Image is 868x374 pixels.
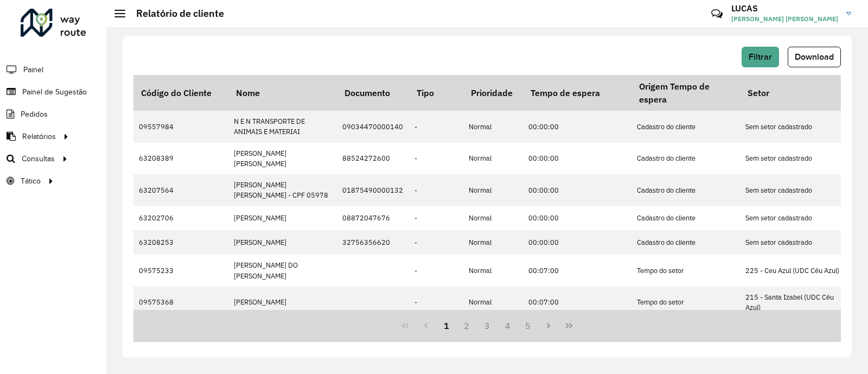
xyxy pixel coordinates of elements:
td: - [409,206,463,230]
td: Tempo do setor [631,255,740,286]
th: Prioridade [463,75,523,111]
button: Next Page [538,315,559,336]
td: Sem setor cadastrado [740,143,848,174]
td: 00:00:00 [523,230,631,255]
td: 00:00:00 [523,174,631,206]
button: Filtrar [742,47,779,67]
td: Normal [463,230,523,255]
td: 09575233 [133,255,228,286]
td: 63208253 [133,230,228,255]
td: Cadastro do cliente [631,143,740,174]
th: Tempo de espera [523,75,631,111]
button: 4 [497,315,518,336]
td: N E N TRANSPORTE DE ANIMAIS E MATERIAI [228,111,337,142]
th: Setor [740,75,848,111]
td: Normal [463,287,523,318]
td: 00:00:00 [523,206,631,230]
td: 63208389 [133,143,228,174]
td: - [409,143,463,174]
td: 09557984 [133,111,228,142]
span: Filtrar [749,52,772,61]
td: [PERSON_NAME] [228,287,337,318]
td: Sem setor cadastrado [740,206,848,230]
td: Cadastro do cliente [631,174,740,206]
td: 08872047676 [337,206,409,230]
h3: LUCAS [731,3,838,14]
td: 01875490000132 [337,174,409,206]
button: 3 [477,315,497,336]
td: 63202706 [133,206,228,230]
td: Cadastro do cliente [631,206,740,230]
td: Sem setor cadastrado [740,230,848,255]
button: 1 [436,315,457,336]
td: - [409,255,463,286]
td: 00:00:00 [523,111,631,142]
td: 09575368 [133,287,228,318]
td: Cadastro do cliente [631,111,740,142]
td: Normal [463,206,523,230]
td: [PERSON_NAME] [228,230,337,255]
th: Tipo [409,75,463,111]
td: 09034470000140 [337,111,409,142]
h2: Relatório de cliente [125,8,224,20]
span: Pedidos [21,109,48,120]
td: [PERSON_NAME] [228,206,337,230]
td: [PERSON_NAME] [PERSON_NAME] [228,143,337,174]
span: [PERSON_NAME] [PERSON_NAME] [731,14,838,24]
button: 2 [456,315,477,336]
td: Normal [463,174,523,206]
td: 00:07:00 [523,287,631,318]
td: [PERSON_NAME] DO [PERSON_NAME] [228,255,337,286]
td: 00:00:00 [523,143,631,174]
span: Consultas [22,153,55,164]
td: Sem setor cadastrado [740,174,848,206]
td: 32756356620 [337,230,409,255]
td: - [409,230,463,255]
th: Documento [337,75,409,111]
td: - [409,287,463,318]
td: [PERSON_NAME] [PERSON_NAME] - CPF 05978 [228,174,337,206]
td: Cadastro do cliente [631,230,740,255]
td: Normal [463,111,523,142]
td: 225 - Ceu Azul (UDC Céu Azul) [740,255,848,286]
button: Last Page [559,315,579,336]
span: Relatórios [22,131,56,142]
td: - [409,111,463,142]
td: Tempo do setor [631,287,740,318]
th: Origem Tempo de espera [631,75,740,111]
td: Normal [463,143,523,174]
span: Painel [23,64,43,75]
td: 00:07:00 [523,255,631,286]
span: Tático [21,175,41,187]
th: Nome [228,75,337,111]
td: Sem setor cadastrado [740,111,848,142]
td: 63207564 [133,174,228,206]
td: - [409,174,463,206]
span: Download [795,52,834,61]
th: Código do Cliente [133,75,228,111]
a: Contato Rápido [705,2,729,26]
button: Download [788,47,841,67]
button: 5 [518,315,539,336]
td: 215 - Santa Izabel (UDC Céu Azul) [740,287,848,318]
span: Painel de Sugestão [22,86,87,98]
td: Normal [463,255,523,286]
td: 88524272600 [337,143,409,174]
